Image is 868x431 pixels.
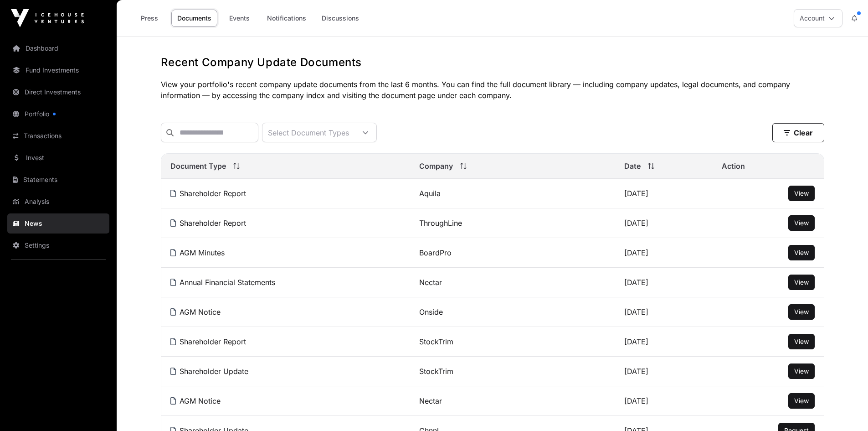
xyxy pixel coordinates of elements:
a: StockTrim [419,337,453,346]
span: View [794,367,809,375]
a: Fund Investments [7,60,109,80]
a: View [794,367,809,376]
button: View [788,334,815,349]
a: StockTrim [419,367,453,376]
a: View [794,307,809,317]
a: AGM Minutes [170,248,225,257]
button: Clear [772,123,824,142]
a: Discussions [316,10,365,27]
span: View [794,249,809,256]
a: Statements [7,170,109,190]
a: Press [131,10,168,27]
a: Aquila [419,189,441,198]
a: AGM Notice [170,396,221,405]
a: View [794,248,809,257]
a: Analysis [7,192,109,212]
td: [DATE] [615,268,713,297]
td: [DATE] [615,297,713,327]
h1: Recent Company Update Documents [161,55,824,70]
span: View [794,397,809,405]
a: Shareholder Update [170,367,248,376]
a: View [794,278,809,287]
a: Transactions [7,126,109,146]
a: Annual Financial Statements [170,278,275,287]
a: View [794,337,809,346]
a: Dashboard [7,38,109,58]
a: View [794,396,809,405]
p: View your portfolio's recent company update documents from the last 6 months. You can find the fu... [161,79,824,101]
button: View [788,393,815,409]
a: Notifications [261,10,312,27]
td: [DATE] [615,357,713,386]
a: Shareholder Report [170,189,246,198]
a: Portfolio [7,104,109,124]
span: View [794,278,809,286]
span: View [794,219,809,227]
a: ThroughLine [419,218,462,228]
span: Date [624,161,641,171]
a: Onside [419,307,443,317]
a: Shareholder Report [170,218,246,228]
span: Document Type [170,161,226,171]
span: View [794,338,809,345]
td: [DATE] [615,386,713,416]
span: View [794,189,809,197]
td: [DATE] [615,327,713,357]
img: Icehouse Ventures Logo [11,9,84,27]
a: BoardPro [419,248,452,257]
button: View [788,275,815,290]
td: [DATE] [615,179,713,208]
button: View [788,215,815,231]
div: Select Document Types [262,123,354,142]
a: Invest [7,148,109,168]
td: [DATE] [615,238,713,268]
a: Documents [171,10,217,27]
a: Settings [7,235,109,255]
a: Events [221,10,257,27]
a: View [794,189,809,198]
a: Nectar [419,396,442,405]
span: Company [419,161,453,171]
span: View [794,308,809,316]
iframe: Chat Widget [822,387,868,431]
a: View [794,218,809,228]
button: View [788,245,815,260]
a: Nectar [419,278,442,287]
button: View [788,304,815,320]
a: Direct Investments [7,82,109,102]
a: Shareholder Report [170,337,246,346]
button: View [788,186,815,201]
button: View [788,363,815,379]
button: Account [794,9,842,27]
span: Action [722,161,745,171]
td: [DATE] [615,208,713,238]
a: AGM Notice [170,307,221,317]
a: News [7,213,109,234]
